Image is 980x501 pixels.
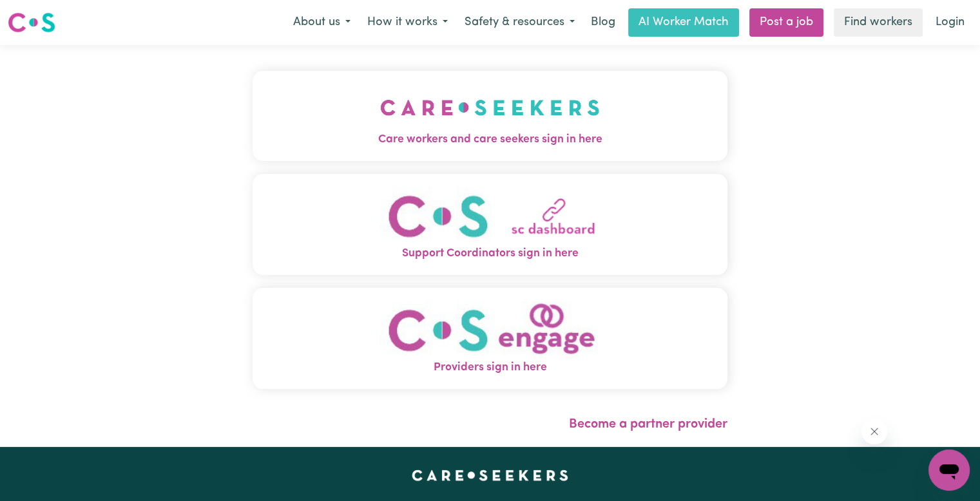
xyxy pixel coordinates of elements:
[253,245,727,262] span: Support Coordinators sign in here
[8,9,78,19] span: Need any help?
[928,449,970,491] iframe: Button to launch messaging window
[749,8,823,37] a: Post a job
[412,470,568,480] a: Careseekers home page
[583,8,623,37] a: Blog
[8,11,55,34] img: Careseekers logo
[456,9,583,36] button: Safety & resources
[359,9,456,36] button: How it works
[253,359,727,376] span: Providers sign in here
[253,174,727,275] button: Support Coordinators sign in here
[253,131,727,148] span: Care workers and care seekers sign in here
[628,8,739,37] a: AI Worker Match
[834,8,923,37] a: Find workers
[928,8,972,37] a: Login
[253,71,727,161] button: Care workers and care seekers sign in here
[861,419,887,444] iframe: Close message
[253,288,727,389] button: Providers sign in here
[285,9,359,36] button: About us
[569,418,727,431] a: Become a partner provider
[8,8,55,37] a: Careseekers logo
